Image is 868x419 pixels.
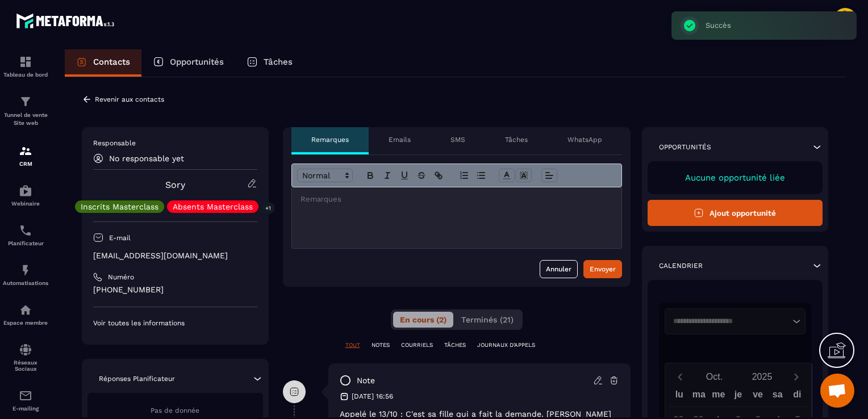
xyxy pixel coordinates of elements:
img: automations [19,263,32,277]
p: No responsable yet [109,154,184,163]
img: formation [19,144,32,158]
p: Remarques [311,135,349,144]
p: Inscrits Masterclass [81,203,158,211]
span: Pas de donnée [151,407,199,414]
a: Tâches [235,49,304,77]
img: automations [19,184,32,198]
p: Automatisations [3,280,48,286]
img: formation [19,95,32,108]
div: Ouvrir le chat [820,374,854,408]
p: Opportunités [659,143,711,152]
p: [EMAIL_ADDRESS][DOMAIN_NAME] [93,250,257,261]
p: E-mail [109,233,131,242]
img: email [19,389,32,403]
p: Calendrier [659,261,703,270]
p: WhatsApp [567,135,602,144]
a: Contacts [65,49,141,77]
button: Ajout opportunité [648,200,823,226]
p: Emails [389,135,411,144]
p: Numéro [108,273,134,282]
img: formation [19,55,32,69]
a: formationformationCRM [3,136,48,175]
p: Tâches [505,135,528,144]
p: E-mailing [3,405,48,412]
p: TOUT [345,341,360,349]
div: Envoyer [590,263,616,275]
p: COURRIELS [401,341,433,349]
p: Tâches [264,57,293,67]
a: social-networksocial-networkRéseaux Sociaux [3,334,48,380]
button: En cours (2) [393,312,453,328]
p: SMS [450,135,465,144]
a: schedulerschedulerPlanificateur [3,215,48,255]
img: scheduler [19,224,32,237]
img: social-network [19,343,32,357]
p: Responsable [93,139,257,148]
p: Planificateur [3,240,48,246]
button: Annuler [540,260,578,278]
p: Réponses Planificateur [99,374,175,383]
p: NOTES [372,341,390,349]
img: automations [19,303,32,317]
p: CRM [3,161,48,167]
a: Sory [165,179,185,190]
p: +1 [261,202,275,214]
p: note [357,375,375,386]
button: Envoyer [583,260,622,278]
p: [PHONE_NUMBER] [93,284,257,295]
p: JOURNAUX D'APPELS [477,341,535,349]
p: Opportunités [170,57,224,67]
p: Absents Masterclass [173,203,253,211]
span: En cours (2) [400,315,446,324]
a: automationsautomationsAutomatisations [3,255,48,295]
a: formationformationTableau de bord [3,47,48,86]
span: Terminés (21) [461,315,514,324]
p: Webinaire [3,200,48,207]
p: Contacts [93,57,130,67]
a: automationsautomationsEspace membre [3,295,48,334]
p: Réseaux Sociaux [3,359,48,372]
a: automationsautomationsWebinaire [3,175,48,215]
p: TÂCHES [444,341,466,349]
img: logo [16,10,118,31]
p: Revenir aux contacts [95,95,164,103]
p: [DATE] 16:56 [352,392,393,401]
p: Voir toutes les informations [93,319,257,328]
p: Espace membre [3,320,48,326]
button: Terminés (21) [454,312,520,328]
p: Tableau de bord [3,72,48,78]
a: Opportunités [141,49,235,77]
a: formationformationTunnel de vente Site web [3,86,48,136]
p: Aucune opportunité liée [659,173,812,183]
p: Tunnel de vente Site web [3,111,48,127]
